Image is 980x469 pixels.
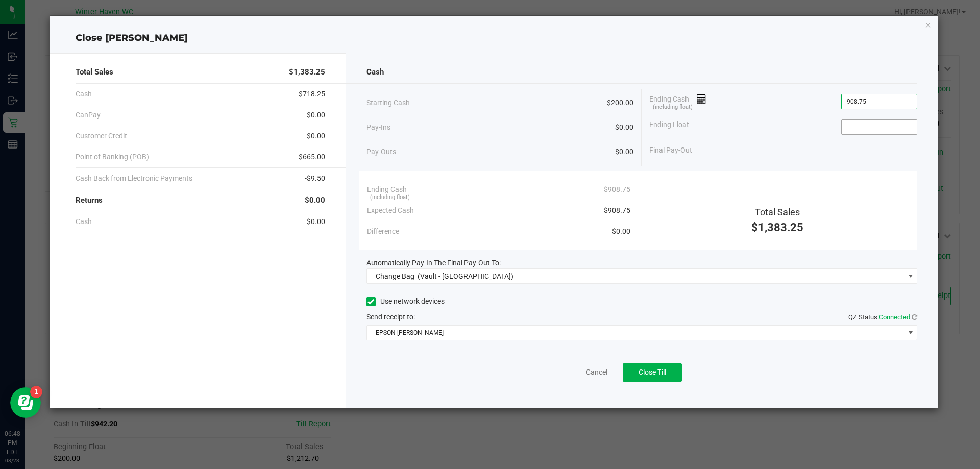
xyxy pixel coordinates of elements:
[367,326,904,340] span: EPSON-[PERSON_NAME]
[755,207,800,217] span: Total Sales
[367,184,407,195] span: Ending Cash
[418,272,513,280] span: (Vault - [GEOGRAPHIC_DATA])
[879,313,910,321] span: Connected
[366,296,445,307] label: Use network devices
[366,122,390,133] span: Pay-Ins
[649,94,706,109] span: Ending Cash
[76,173,192,184] span: Cash Back from Electronic Payments
[289,66,325,78] span: $1,383.25
[76,131,127,141] span: Customer Credit
[367,205,414,216] span: Expected Cash
[604,184,630,195] span: $908.75
[366,313,415,321] span: Send receipt to:
[604,205,630,216] span: $908.75
[366,146,396,157] span: Pay-Outs
[607,97,633,108] span: $200.00
[615,122,633,133] span: $0.00
[623,363,682,382] button: Close Till
[615,146,633,157] span: $0.00
[751,221,803,234] span: $1,383.25
[307,110,325,120] span: $0.00
[76,152,149,162] span: Point of Banking (POB)
[76,110,101,120] span: CanPay
[370,193,410,202] span: (including float)
[305,194,325,206] span: $0.00
[76,216,92,227] span: Cash
[649,119,689,135] span: Ending Float
[848,313,917,321] span: QZ Status:
[366,66,384,78] span: Cash
[366,259,501,267] span: Automatically Pay-In The Final Pay-Out To:
[299,89,325,100] span: $718.25
[76,66,113,78] span: Total Sales
[366,97,410,108] span: Starting Cash
[10,387,41,418] iframe: Resource center
[367,226,399,237] span: Difference
[50,31,938,45] div: Close [PERSON_NAME]
[612,226,630,237] span: $0.00
[30,386,42,398] iframe: Resource center unread badge
[307,216,325,227] span: $0.00
[76,89,92,100] span: Cash
[586,367,607,378] a: Cancel
[649,145,692,156] span: Final Pay-Out
[305,173,325,184] span: -$9.50
[299,152,325,162] span: $665.00
[653,103,693,112] span: (including float)
[376,272,414,280] span: Change Bag
[639,368,666,376] span: Close Till
[307,131,325,141] span: $0.00
[76,189,325,211] div: Returns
